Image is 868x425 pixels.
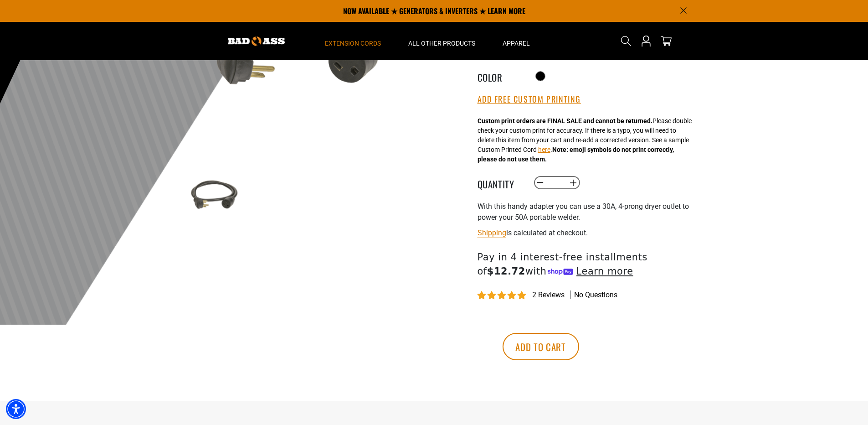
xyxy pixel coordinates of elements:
[478,70,523,82] legend: Color
[532,290,565,299] span: 2 reviews
[478,201,701,223] p: With this handy adapter you can use a 30A, 4-prong dryer outlet to power your 50A portable welder.
[478,146,674,163] strong: Note: emoji symbols do not print correctly, please do not use them.
[574,290,617,300] span: No questions
[503,333,579,360] button: Add to cart
[6,399,26,419] div: Accessibility Menu
[478,227,701,239] div: is calculated at checkout.
[619,34,633,48] summary: Search
[228,36,285,46] img: Bad Ass Extension Cords
[478,177,523,189] label: Quantity
[325,39,381,47] span: Extension Cords
[188,169,241,222] img: black
[659,36,673,47] a: cart
[408,39,475,47] span: All Other Products
[478,228,506,237] a: Shipping
[311,22,395,60] summary: Extension Cords
[639,22,653,60] a: Open this option
[478,291,528,300] span: 5.00 stars
[478,116,692,164] div: Please double check your custom print for accuracy. If there is a typo, you will need to delete t...
[478,94,581,104] button: Add Free Custom Printing
[478,117,652,124] strong: Custom print orders are FINAL SALE and cannot be returned.
[503,39,530,47] span: Apparel
[489,22,544,60] summary: Apparel
[395,22,489,60] summary: All Other Products
[538,145,550,155] button: here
